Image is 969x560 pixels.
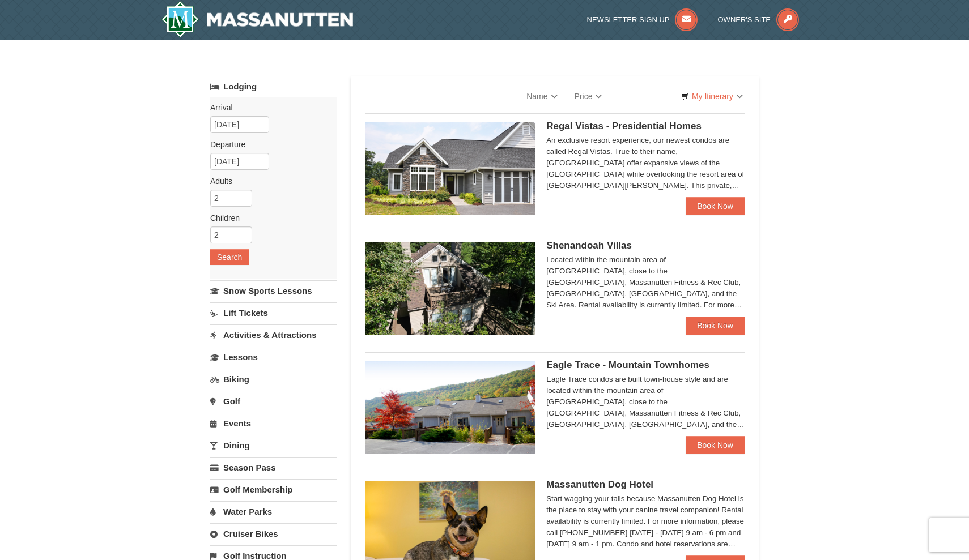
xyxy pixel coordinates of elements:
a: Owner's Site [718,15,800,24]
div: Eagle Trace condos are built town-house style and are located within the mountain area of [GEOGRA... [546,374,745,430]
a: Cruiser Bikes [210,523,337,544]
a: Lessons [210,347,337,367]
a: Golf Membership [210,479,337,500]
img: 19219019-2-e70bf45f.jpg [365,242,535,335]
div: An exclusive resort experience, our newest condos are called Regal Vistas. True to their name, [G... [546,135,745,191]
span: Massanutten Dog Hotel [546,479,653,490]
a: Water Parks [210,501,337,522]
a: Book Now [686,436,745,454]
a: Season Pass [210,457,337,478]
span: Shenandoah Villas [546,240,632,251]
span: Newsletter Sign Up [587,15,670,24]
a: Book Now [686,317,745,335]
a: Name [518,85,566,108]
a: Snow Sports Lessons [210,280,337,301]
span: Eagle Trace - Mountain Townhomes [546,360,709,370]
button: Search [210,249,249,265]
a: Golf [210,391,337,412]
a: Price [566,85,611,108]
div: Start wagging your tails because Massanutten Dog Hotel is the place to stay with your canine trav... [546,493,745,550]
label: Adults [210,176,328,187]
label: Departure [210,139,328,150]
img: 19218991-1-902409a9.jpg [365,122,535,215]
a: Activities & Attractions [210,324,337,345]
a: Dining [210,435,337,456]
img: Massanutten Resort Logo [161,1,353,37]
a: Newsletter Sign Up [587,15,698,24]
a: Events [210,413,337,434]
a: Book Now [686,197,745,215]
img: 19218983-1-9b289e55.jpg [365,361,535,454]
a: Massanutten Resort [161,1,353,37]
span: Owner's Site [718,15,771,24]
label: Children [210,212,328,224]
label: Arrival [210,102,328,113]
a: Lift Tickets [210,302,337,323]
span: Regal Vistas - Presidential Homes [546,121,702,131]
a: My Itinerary [674,88,750,105]
a: Biking [210,369,337,390]
div: Located within the mountain area of [GEOGRAPHIC_DATA], close to the [GEOGRAPHIC_DATA], Massanutte... [546,254,745,311]
a: Lodging [210,76,337,97]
